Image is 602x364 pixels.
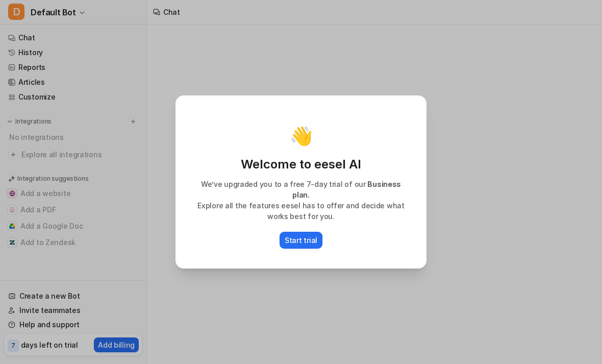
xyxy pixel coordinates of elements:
p: Welcome to eesel AI [187,156,415,173]
p: We’ve upgraded you to a free 7-day trial of our [187,179,415,200]
button: Start trial [280,232,322,249]
p: Explore all the features eesel has to offer and decide what works best for you. [187,200,415,222]
p: 👋 [290,126,313,146]
p: Start trial [285,235,317,246]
